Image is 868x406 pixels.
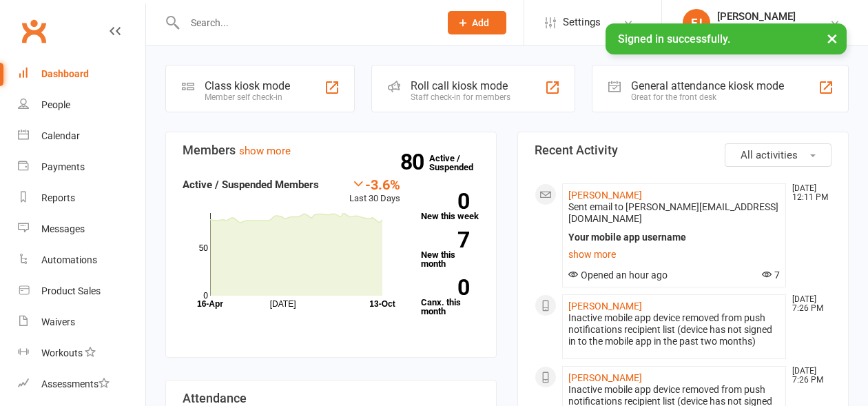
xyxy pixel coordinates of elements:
div: Waivers [41,316,75,327]
a: Reports [18,183,145,214]
time: [DATE] 12:11 PM [785,184,831,202]
div: Last 30 Days [349,176,400,206]
div: Great for the front desk [631,92,784,102]
a: Payments [18,152,145,183]
div: Member self check-in [205,92,290,102]
button: × [820,23,845,53]
h3: Members [183,143,479,157]
strong: Active / Suspended Members [183,179,319,191]
h3: Attendance [183,392,479,405]
span: Sent email to [PERSON_NAME][EMAIL_ADDRESS][DOMAIN_NAME] [568,201,778,224]
div: Staff check-in for members [411,92,510,102]
a: [PERSON_NAME] [568,190,642,201]
div: [PERSON_NAME] [717,10,810,23]
a: Calendar [18,121,145,152]
span: All activities [741,149,798,161]
a: Workouts [18,338,145,369]
strong: 7 [421,230,469,250]
span: Settings [563,7,601,38]
div: Automations [41,254,97,265]
a: Assessments [18,369,145,400]
div: Payments [41,161,85,172]
a: Product Sales [18,276,145,307]
div: Roll call kiosk mode [411,79,510,92]
strong: 0 [421,191,469,212]
span: Signed in successfully. [618,32,730,45]
div: Your mobile app username [568,232,780,243]
a: People [18,90,145,121]
div: [GEOGRAPHIC_DATA] [717,23,810,35]
div: Messages [41,223,85,234]
a: Waivers [18,307,145,338]
a: [PERSON_NAME] [568,372,642,383]
div: Assessments [41,378,110,389]
div: Class kiosk mode [205,79,290,92]
a: Dashboard [18,59,145,90]
a: 0New this week [421,193,479,221]
div: Inactive mobile app device removed from push notifications recipient list (device has not signed ... [568,312,780,347]
a: 0Canx. this month [421,279,479,316]
div: Reports [41,192,75,203]
div: -3.6% [349,176,400,192]
button: Add [448,11,506,34]
div: Calendar [41,130,80,141]
a: Clubworx [17,14,51,48]
input: Search... [180,13,430,32]
a: 7New this month [421,232,479,268]
a: Automations [18,245,145,276]
div: People [41,99,70,110]
time: [DATE] 7:26 PM [785,295,831,313]
span: 7 [762,270,780,281]
div: Product Sales [41,285,101,296]
div: FJ [683,9,710,37]
h3: Recent Activity [535,143,831,157]
a: Messages [18,214,145,245]
span: Opened an hour ago [568,270,668,281]
div: Workouts [41,347,83,358]
div: General attendance kiosk mode [631,79,784,92]
a: show more [239,145,291,157]
strong: 0 [421,277,469,298]
a: show more [568,245,780,264]
span: Add [472,17,489,28]
a: [PERSON_NAME] [568,301,642,312]
button: All activities [725,143,831,167]
a: 80Active / Suspended [429,143,490,182]
time: [DATE] 7:26 PM [785,367,831,385]
strong: 80 [400,152,429,172]
div: Dashboard [41,68,89,79]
